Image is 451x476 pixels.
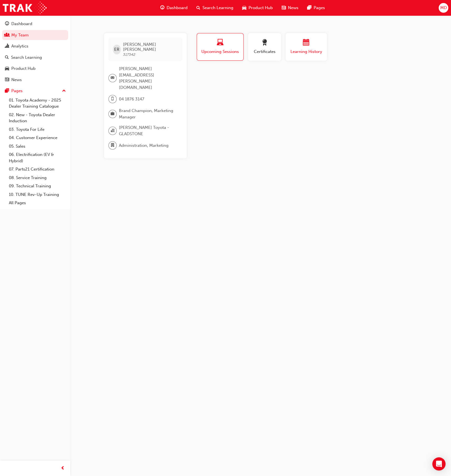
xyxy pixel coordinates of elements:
div: News [11,77,22,83]
a: 07. Parts21 Certification [7,165,68,174]
span: Certificates [252,49,277,55]
span: 04 1876 3147 [119,96,144,102]
span: email-icon [111,75,114,82]
span: Upcoming Sessions [201,49,239,55]
span: search-icon [196,4,200,11]
span: prev-icon [61,465,65,472]
span: pages-icon [5,89,9,94]
span: Dashboard [167,5,188,11]
span: laptop-icon [217,39,223,47]
a: My Team [2,30,68,40]
span: Administration, Marketing [119,142,169,149]
div: Search Learning [11,54,42,61]
button: DashboardMy TeamAnalyticsSearch LearningProduct HubNews [2,18,68,86]
span: Search Learning [202,5,233,11]
span: mobile-icon [111,95,114,103]
span: organisation-icon [111,127,114,134]
a: car-iconProduct Hub [238,2,277,14]
a: 03. Toyota For Life [7,125,68,134]
span: [PERSON_NAME] [PERSON_NAME] [123,42,178,52]
a: search-iconSearch Learning [192,2,238,14]
span: car-icon [5,66,9,71]
div: Product Hub [11,65,36,72]
span: up-icon [62,87,66,95]
button: Upcoming Sessions [197,33,244,61]
a: 10. TUNE Rev-Up Training [7,190,68,199]
a: news-iconNews [277,2,303,14]
a: All Pages [7,199,68,207]
span: Learning History [290,49,323,55]
a: guage-iconDashboard [156,2,192,14]
span: News [288,5,298,11]
span: ER [114,46,119,53]
a: 01. Toyota Academy - 2025 Dealer Training Catalogue [7,96,68,111]
span: news-icon [282,4,286,11]
a: Analytics [2,41,68,51]
a: 06. Electrification (EV & Hybrid) [7,150,68,165]
div: Dashboard [11,21,32,27]
span: news-icon [5,78,9,83]
span: pages-icon [307,4,311,11]
span: guage-icon [5,22,9,26]
span: people-icon [5,33,9,38]
a: 08. Service Training [7,174,68,182]
span: briefcase-icon [111,110,114,118]
button: MD [439,3,448,13]
span: calendar-icon [303,39,309,47]
span: Brand Champion, Marketing Manager [119,108,178,120]
div: Analytics [11,43,28,49]
button: Pages [2,86,68,96]
a: Search Learning [2,52,68,63]
a: Dashboard [2,19,68,29]
a: 04. Customer Experience [7,134,68,142]
a: 05. Sales [7,142,68,151]
img: Trak [3,2,47,14]
span: guage-icon [160,4,164,11]
span: award-icon [261,39,268,47]
span: chart-icon [5,44,9,49]
a: 09. Technical Training [7,182,68,190]
span: Product Hub [249,5,273,11]
div: Open Intercom Messenger [432,457,445,470]
span: Pages [314,5,325,11]
div: Pages [11,88,23,94]
span: car-icon [242,4,246,11]
button: Learning History [285,33,327,61]
span: search-icon [5,55,9,60]
span: department-icon [111,142,114,149]
span: 317342 [123,52,135,57]
a: 02. New - Toyota Dealer Induction [7,111,68,125]
button: Certificates [248,33,281,61]
a: News [2,75,68,85]
span: MD [440,5,447,11]
span: [PERSON_NAME] Toyota - GLADSTONE [119,124,178,137]
span: [PERSON_NAME][EMAIL_ADDRESS][PERSON_NAME][DOMAIN_NAME] [119,66,178,91]
a: pages-iconPages [303,2,329,14]
a: Product Hub [2,63,68,74]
